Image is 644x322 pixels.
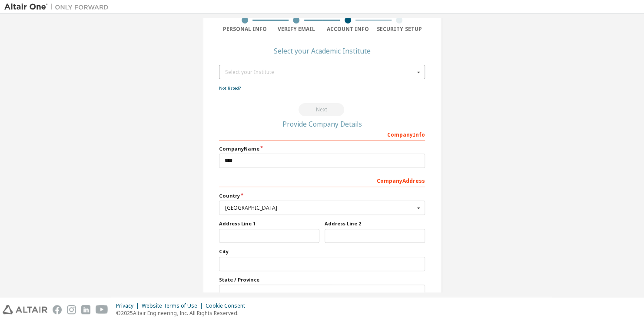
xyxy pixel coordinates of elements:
div: Privacy [116,302,142,309]
div: Website Terms of Use [142,302,206,309]
img: facebook.svg [53,305,62,314]
div: You need to select your Academic Institute to continue [219,103,425,116]
label: Address Line 2 [325,220,425,227]
img: Altair One [4,3,113,11]
div: Cookie Consent [206,302,250,309]
img: instagram.svg [67,305,76,314]
div: Security Setup [374,26,425,33]
div: Select your Institute [225,70,414,75]
img: youtube.svg [96,305,108,314]
div: Account Info [322,26,374,33]
div: Select your Academic Institute [274,48,371,54]
img: altair_logo.svg [3,305,47,314]
a: Not listed? [219,85,241,91]
img: linkedin.svg [81,305,90,314]
label: City [219,248,425,255]
div: Provide Company Details [219,121,425,127]
div: Company Info [219,127,425,141]
div: Personal Info [219,26,271,33]
div: Company Address [219,173,425,187]
label: Country [219,192,425,199]
label: Company Name [219,145,425,152]
label: Address Line 1 [219,220,319,227]
label: State / Province [219,276,425,283]
div: [GEOGRAPHIC_DATA] [225,205,414,211]
p: © 2025 Altair Engineering, Inc. All Rights Reserved. [116,309,250,317]
div: Verify Email [271,26,322,33]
